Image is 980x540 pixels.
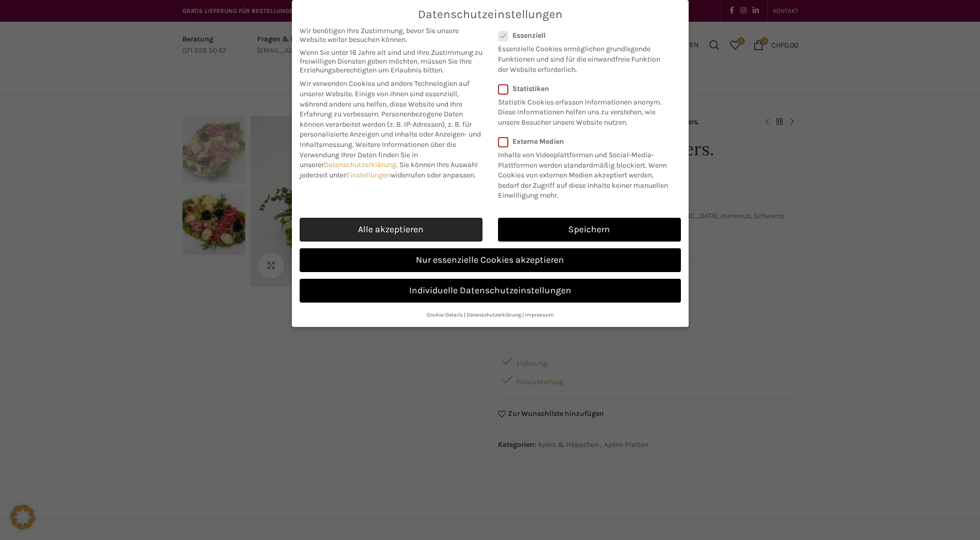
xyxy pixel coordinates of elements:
label: Statistiken [498,84,667,93]
a: Datenschutzerklärung [466,311,521,318]
a: Individuelle Datenschutzeinstellungen [300,279,681,303]
a: Nur essenzielle Cookies akzeptieren [300,248,681,272]
p: Inhalte von Videoplattformen und Social-Media-Plattformen werden standardmäßig blockiert. Wenn Co... [498,146,674,201]
label: Essenziell [498,31,667,40]
a: Cookie-Details [427,311,463,318]
a: Speichern [498,218,681,242]
p: Statistik Cookies erfassen Informationen anonym. Diese Informationen helfen uns zu verstehen, wie... [498,93,667,128]
span: Wir benötigen Ihre Zustimmung, bevor Sie unsere Website weiter besuchen können. [300,26,483,44]
a: Einstellungen [346,171,391,179]
label: Externe Medien [498,137,674,146]
span: Personenbezogene Daten können verarbeitet werden (z. B. IP-Adressen), z. B. für personalisierte A... [300,110,481,149]
span: Datenschutzeinstellungen [418,8,563,21]
a: Impressum [525,311,554,318]
span: Weitere Informationen über die Verwendung Ihrer Daten finden Sie in unserer . [300,140,456,169]
a: Alle akzeptieren [300,218,483,242]
p: Essenzielle Cookies ermöglichen grundlegende Funktionen und sind für die einwandfreie Funktion de... [498,40,667,74]
a: Datenschutzerklärung [324,160,396,169]
span: Wir verwenden Cookies und andere Technologien auf unserer Website. Einige von ihnen sind essenzie... [300,79,470,118]
span: Wenn Sie unter 16 Jahre alt sind und Ihre Zustimmung zu freiwilligen Diensten geben möchten, müss... [300,48,483,74]
span: Sie können Ihre Auswahl jederzeit unter widerrufen oder anpassen. [300,160,478,179]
